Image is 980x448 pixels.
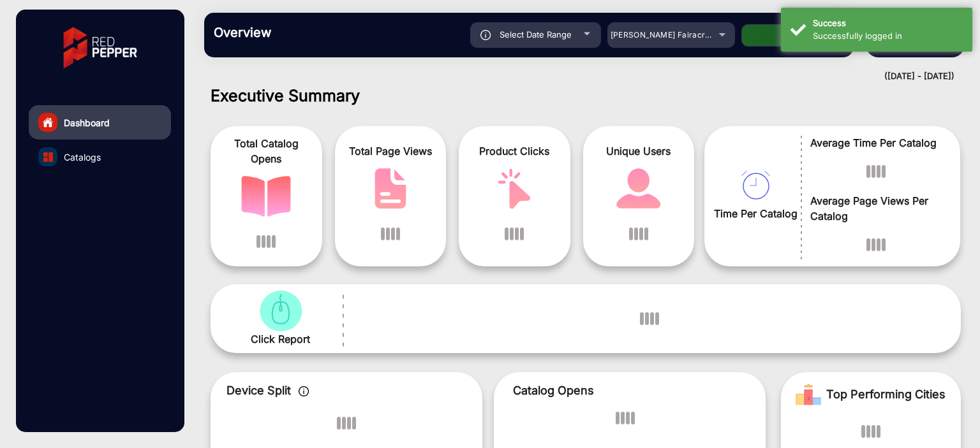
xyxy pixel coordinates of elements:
[513,382,746,399] p: Catalog Opens
[614,168,664,209] img: catalog
[345,143,437,159] span: Total Page Views
[251,331,310,347] span: Click Report
[611,30,737,40] span: [PERSON_NAME] Fairacre Farms
[43,152,53,162] img: catalog
[299,386,309,396] img: icon
[796,382,821,407] img: Rank image
[42,117,54,128] img: home
[226,384,291,397] span: Device Split
[64,150,101,164] span: Catalogs
[29,105,171,140] a: Dashboard
[468,143,561,159] span: Product Clicks
[500,29,572,40] span: Select Date Range
[810,135,941,150] span: Average Time Per Catalog
[211,86,961,105] h1: Executive Summary
[366,168,415,209] img: catalog
[480,30,491,40] img: icon
[64,116,110,129] span: Dashboard
[220,136,313,166] span: Total Catalog Opens
[813,30,963,43] div: Successfully logged in
[489,168,539,209] img: catalog
[593,143,685,159] span: Unique Users
[741,171,770,199] img: catalog
[54,16,146,80] img: vmg-logo
[241,176,291,217] img: catalog
[214,25,392,40] h3: Overview
[813,17,963,30] div: Success
[810,193,941,224] span: Average Page Views Per Catalog
[191,70,954,83] div: ([DATE] - [DATE])
[29,140,171,174] a: Catalogs
[256,291,306,331] img: catalog
[741,24,843,47] button: Apply
[826,382,946,407] span: Top Performing Cities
